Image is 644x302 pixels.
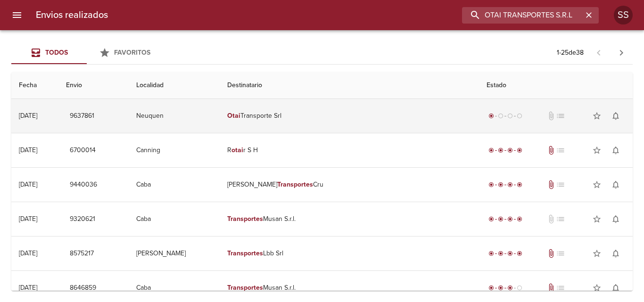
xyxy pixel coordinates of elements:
em: Transportes [227,249,263,257]
span: radio_button_checked [498,182,504,188]
th: Localidad [129,72,220,99]
span: radio_button_checked [488,113,494,119]
div: Generado [487,111,524,121]
span: Favoritos [114,49,150,57]
span: radio_button_checked [488,147,494,153]
div: [DATE] [19,249,37,257]
span: star_border [592,214,602,224]
button: Activar notificaciones [606,244,625,263]
button: 9637861 [66,107,98,125]
span: radio_button_checked [517,216,522,222]
span: 9440036 [70,179,97,191]
td: Musan S.r.l. [220,202,479,236]
div: [DATE] [19,284,37,292]
span: Pagina siguiente [610,41,633,64]
div: Tabs Envios [11,41,162,64]
span: No tiene pedido asociado [556,180,565,189]
span: 8575217 [70,248,94,260]
div: Entregado [487,214,524,224]
span: No tiene documentos adjuntos [546,214,556,224]
span: No tiene pedido asociado [556,283,565,293]
span: star_border [592,180,602,189]
span: notifications_none [611,249,620,258]
button: Agregar a favoritos [587,106,606,125]
span: star_border [592,146,602,155]
button: 9320621 [66,211,99,228]
button: Activar notificaciones [606,175,625,194]
span: radio_button_checked [498,251,504,256]
span: radio_button_checked [507,216,513,222]
span: Tiene documentos adjuntos [546,180,556,189]
button: 6700014 [66,142,99,159]
span: notifications_none [611,146,620,155]
div: [DATE] [19,180,37,188]
td: Caba [129,168,220,202]
span: radio_button_checked [498,147,504,153]
em: otai [231,146,243,154]
span: radio_button_checked [507,182,513,188]
span: 9320621 [70,213,95,225]
span: radio_button_checked [498,285,504,291]
span: Pagina anterior [587,48,610,57]
span: notifications_none [611,283,620,293]
th: Destinatario [220,72,479,99]
div: Abrir información de usuario [614,6,633,24]
div: Entregado [487,146,524,155]
span: No tiene documentos adjuntos [546,111,556,121]
div: SS [614,6,633,24]
span: radio_button_checked [488,182,494,188]
em: Transportes [277,180,313,188]
div: [DATE] [19,146,37,154]
span: notifications_none [611,111,620,121]
span: radio_button_checked [517,147,522,153]
span: radio_button_checked [488,216,494,222]
span: radio_button_checked [507,285,513,291]
th: Estado [479,72,633,99]
td: Canning [129,133,220,167]
div: [DATE] [19,215,37,223]
span: Tiene documentos adjuntos [546,146,556,155]
em: Otai [227,112,240,120]
button: Agregar a favoritos [587,175,606,194]
button: 8646859 [66,279,100,297]
td: Lbb Srl [220,237,479,270]
td: [PERSON_NAME] [129,237,220,270]
span: radio_button_checked [488,285,494,291]
span: No tiene pedido asociado [556,111,565,121]
button: Activar notificaciones [606,210,625,229]
span: radio_button_checked [517,182,522,188]
span: 6700014 [70,145,96,156]
th: Envio [58,72,129,99]
span: radio_button_checked [498,216,504,222]
input: buscar [462,7,583,24]
span: radio_button_unchecked [507,113,513,119]
span: 9637861 [70,110,94,122]
span: No tiene pedido asociado [556,249,565,258]
button: Agregar a favoritos [587,244,606,263]
span: 8646859 [70,282,96,294]
td: Neuquen [129,99,220,133]
div: Entregado [487,249,524,258]
td: Transporte Srl [220,99,479,133]
span: Todos [45,49,68,57]
td: Caba [129,202,220,236]
em: Transportes [227,284,263,292]
span: radio_button_checked [517,251,522,256]
td: [PERSON_NAME] Cru [220,168,479,202]
button: 8575217 [66,245,98,262]
span: radio_button_checked [507,147,513,153]
td: R r S H [220,133,479,167]
span: star_border [592,249,602,258]
button: menu [6,4,28,26]
em: Transportes [227,215,263,223]
span: star_border [592,283,602,293]
button: Activar notificaciones [606,106,625,125]
span: Tiene documentos adjuntos [546,249,556,258]
span: radio_button_unchecked [517,285,522,291]
span: radio_button_checked [488,251,494,256]
p: 1 - 25 de 38 [557,48,584,57]
span: No tiene pedido asociado [556,214,565,224]
div: Entregado [487,180,524,189]
button: Agregar a favoritos [587,141,606,160]
span: Tiene documentos adjuntos [546,283,556,293]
